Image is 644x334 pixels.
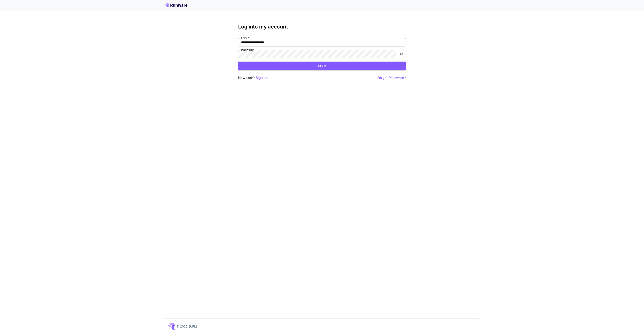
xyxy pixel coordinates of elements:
[238,24,406,30] h3: Log into my account
[241,36,249,40] label: Email
[238,75,268,80] p: New user?
[256,75,268,80] button: Sign up
[241,48,254,52] label: Password
[398,50,405,58] button: toggle password visibility
[377,75,406,80] button: Forgot Password?
[238,62,406,70] button: Login
[177,324,197,329] p: © 2025, [URL]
